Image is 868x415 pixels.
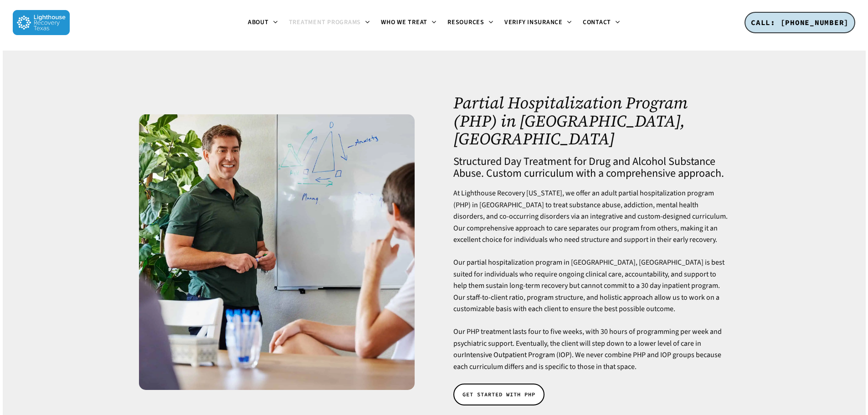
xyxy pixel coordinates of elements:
[381,18,427,27] span: Who We Treat
[447,18,484,27] span: Resources
[583,18,611,27] span: Contact
[751,18,849,27] span: CALL: [PHONE_NUMBER]
[453,94,729,148] h1: Partial Hospitalization Program (PHP) in [GEOGRAPHIC_DATA], [GEOGRAPHIC_DATA]
[504,18,563,27] span: Verify Insurance
[442,19,499,26] a: Resources
[289,18,361,27] span: Treatment Programs
[745,12,855,34] a: CALL: [PHONE_NUMBER]
[242,19,283,26] a: About
[248,18,269,27] span: About
[577,19,626,26] a: Contact
[453,188,729,257] p: At Lighthouse Recovery [US_STATE], we offer an adult partial hospitalization program (PHP) in [GE...
[453,326,729,373] p: Our PHP treatment lasts four to five weeks, with 30 hours of programming per week and psychiatric...
[453,156,729,179] h4: Structured Day Treatment for Drug and Alcohol Substance Abuse. Custom curriculum with a comprehen...
[499,19,577,26] a: Verify Insurance
[13,10,70,35] img: Lighthouse Recovery Texas
[375,19,442,26] a: Who We Treat
[453,257,729,326] p: Our partial hospitalization program in [GEOGRAPHIC_DATA], [GEOGRAPHIC_DATA] is best suited for in...
[462,390,535,399] span: GET STARTED WITH PHP
[464,350,572,360] a: Intensive Outpatient Program (IOP)
[453,384,544,405] a: GET STARTED WITH PHP
[283,19,376,26] a: Treatment Programs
